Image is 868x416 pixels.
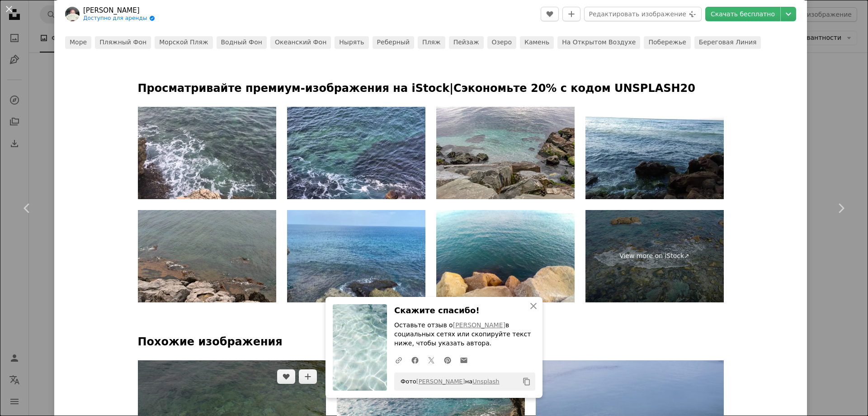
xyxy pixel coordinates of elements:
img: The clear waters reveal the rocks beneath. Coastal textures. [287,107,425,199]
a: океанский фон [270,36,331,49]
button: Редактировать изображение [584,7,702,21]
font: камень [524,38,549,46]
font: | [449,82,453,95]
img: Ocean [287,210,425,302]
font: в социальных сетях или скопируйте текст ниже, чтобы указать автора. [394,321,531,347]
a: Поделиться на Facebook [407,351,423,369]
a: Поделиться в Твиттере [423,351,439,369]
a: камень [520,36,554,49]
a: [PERSON_NAME] [83,6,155,15]
font: океанский фон [275,38,326,46]
a: пляжный фон [95,36,151,49]
font: Просматривайте премиум-изображения на iStock [138,82,450,95]
a: морской пляж [155,36,212,49]
a: на открытом воздухе [557,36,640,49]
button: Добавить в коллекцию [562,7,580,21]
a: Доступно для аренды [83,15,155,22]
font: Похожие изображения [138,335,283,348]
font: Доступно для аренды [83,15,147,21]
a: Следующий [814,165,868,252]
font: пейзаж [453,38,479,46]
font: Оставьте отзыв о [394,321,453,329]
a: нырять [335,36,368,49]
font: Скачать бесплатно [711,10,775,18]
font: пляжный фон [99,38,146,46]
font: Скажите спасибо! [394,306,480,315]
font: озеро [492,38,512,46]
img: View on the sea at the shore. Huge stones and sea background [436,210,575,302]
font: морской пляж [159,38,208,46]
img: Sea on the beach [585,107,724,199]
font: на [465,378,472,385]
a: побережье [644,36,690,49]
a: Поделиться на Pinterest [439,351,456,369]
a: Поделиться по электронной почте [456,351,472,369]
font: водный фон [221,38,262,46]
img: Перейти в профиль Аниндита Ирианто [65,7,80,21]
button: Нравиться [277,369,295,384]
a: [PERSON_NAME] [453,321,505,329]
font: на открытом воздухе [562,38,636,46]
a: View more on iStock↗ [585,210,724,302]
button: Нравиться [541,7,559,21]
a: пляж [418,36,445,49]
a: береговая линия [694,36,761,49]
font: реберный [377,38,410,46]
a: пейзаж [449,36,484,49]
a: Unsplash [472,378,499,385]
a: водный фон [217,36,267,49]
button: Копировать в буфер обмена [519,374,534,389]
a: Скачать бесплатно [705,7,780,21]
font: Сэкономьте 20% с кодом UNSPLASH20 [453,82,695,95]
font: береговая линия [699,38,757,46]
font: [PERSON_NAME] [83,6,140,14]
font: море [70,38,87,46]
font: Фото [401,378,416,385]
img: Rocky shore and water of the Mediterranean Sea on a summer day. Natural background [138,210,276,302]
font: Редактировать изображение [589,10,686,18]
font: нырять [339,38,364,46]
button: Выберите размер загрузки [781,7,796,21]
img: shore cliffs and clear sea in winter season [436,107,575,199]
a: [PERSON_NAME] [416,378,465,385]
button: Добавить в коллекцию [299,369,317,384]
img: Labadee Surf [138,107,276,199]
font: побережье [648,38,686,46]
font: пляж [422,38,441,46]
a: море [65,36,91,49]
a: реберный [373,36,415,49]
a: озеро [487,36,517,49]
